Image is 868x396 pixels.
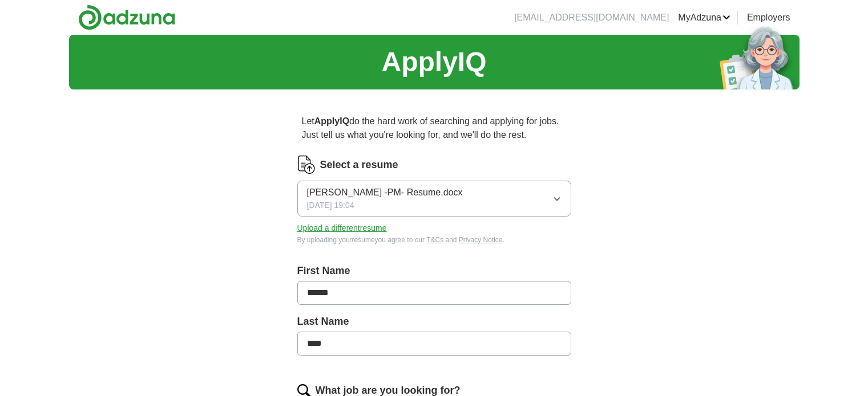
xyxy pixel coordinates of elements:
a: Privacy Notice [459,236,503,244]
img: Adzuna logo [78,5,175,30]
strong: ApplyIQ [314,116,349,126]
label: Last Name [297,314,571,329]
p: Let do the hard work of searching and applying for jobs. Just tell us what you're looking for, an... [297,110,571,146]
button: [PERSON_NAME] -PM- Resume.docx[DATE] 19:04 [297,181,571,217]
a: Employers [747,11,790,25]
label: First Name [297,263,571,279]
a: MyAdzuna [678,11,730,25]
img: CV Icon [297,156,316,174]
span: [DATE] 19:04 [307,199,354,211]
span: [PERSON_NAME] -PM- Resume.docx [307,186,463,199]
div: By uploading your resume you agree to our and . [297,235,571,245]
button: Upload a differentresume [297,222,387,234]
li: [EMAIL_ADDRESS][DOMAIN_NAME] [514,11,669,25]
h1: ApplyIQ [381,42,486,83]
label: Select a resume [320,157,398,173]
a: T&Cs [426,236,443,244]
